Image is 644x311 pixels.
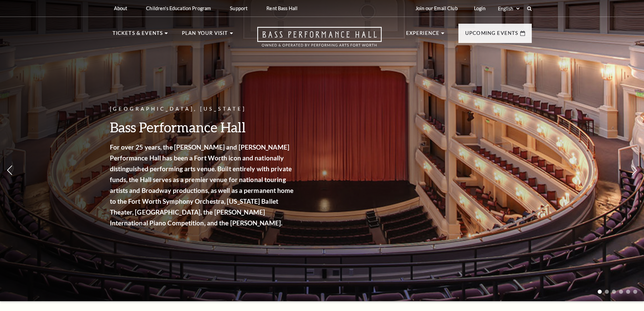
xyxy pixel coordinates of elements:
[110,143,294,227] strong: For over 25 years, the [PERSON_NAME] and [PERSON_NAME] Performance Hall has been a Fort Worth ico...
[266,5,297,11] p: Rent Bass Hall
[113,29,163,41] p: Tickets & Events
[114,5,127,11] p: About
[110,118,296,136] h3: Bass Performance Hall
[465,29,519,41] p: Upcoming Events
[406,29,440,41] p: Experience
[110,105,296,113] p: [GEOGRAPHIC_DATA], [US_STATE]
[182,29,228,41] p: Plan Your Visit
[497,5,521,12] select: Select:
[230,5,247,11] p: Support
[146,5,211,11] p: Children's Education Program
